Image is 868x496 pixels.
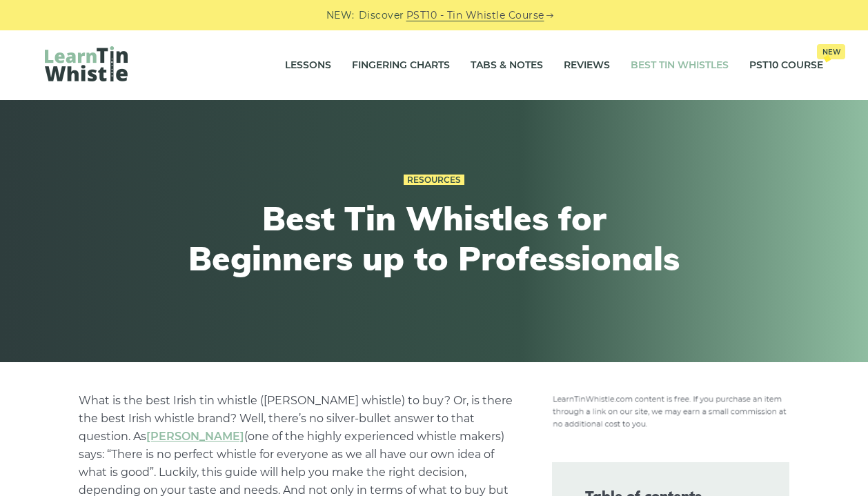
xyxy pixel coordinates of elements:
a: Reviews [564,48,610,83]
a: Tabs & Notes [471,48,543,83]
a: Fingering Charts [352,48,450,83]
a: Resources [404,175,464,186]
a: PST10 CourseNew [749,48,823,83]
h1: Best Tin Whistles for Beginners up to Professionals [180,199,688,278]
img: disclosure [552,392,789,429]
img: LearnTinWhistle.com [45,46,128,81]
a: undefined (opens in a new tab) [146,430,244,443]
a: Best Tin Whistles [631,48,729,83]
a: Lessons [285,48,331,83]
span: New [817,44,845,59]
